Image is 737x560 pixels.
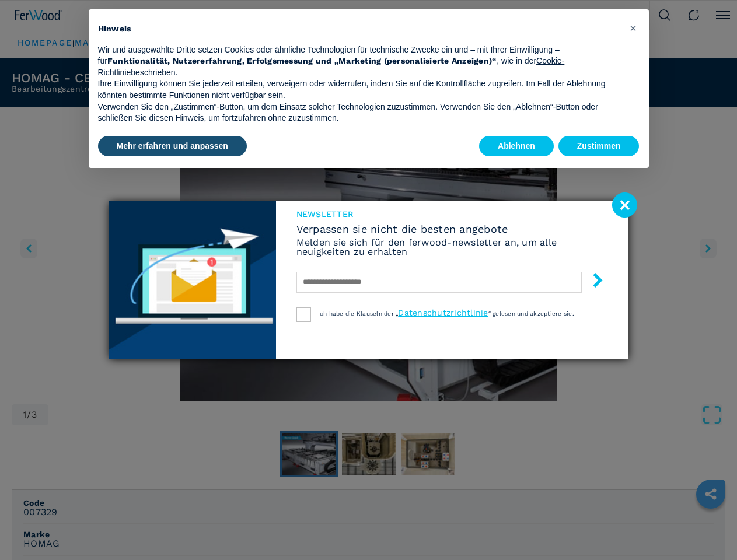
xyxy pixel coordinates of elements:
[624,19,643,37] button: Schließen Sie diesen Hinweis
[98,23,621,35] h2: Hinweis
[398,308,488,317] a: Datenschutzrichtlinie
[558,136,640,157] button: Zustimmen
[579,268,605,296] button: submit-button
[296,224,608,235] span: Verpassen sie nicht die besten angebote
[98,101,621,124] p: Verwenden Sie den „Zustimmen“-Button, um dem Einsatz solcher Technologien zuzustimmen. Verwenden ...
[98,78,621,101] p: Ihre Einwilligung können Sie jederzeit erteilen, verweigern oder widerrufen, indem Sie auf die Ko...
[109,201,276,359] img: Newsletter image
[488,310,574,317] span: “ gelesen und akzeptiere sie.
[296,238,608,257] h6: Melden sie sich für den ferwood-newsletter an, um alle neuigkeiten zu erhalten
[98,136,247,157] button: Mehr erfahren und anpassen
[630,21,637,35] span: ×
[107,56,497,65] strong: Funktionalität, Nutzererfahrung, Erfolgsmessung und „Marketing (personalisierte Anzeigen)“
[98,56,565,77] a: Cookie-Richtlinie
[479,136,554,157] button: Ablehnen
[318,310,399,317] span: Ich habe die Klauseln der „
[296,210,608,218] span: Newsletter
[98,44,621,79] p: Wir und ausgewählte Dritte setzen Cookies oder ähnliche Technologien für technische Zwecke ein un...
